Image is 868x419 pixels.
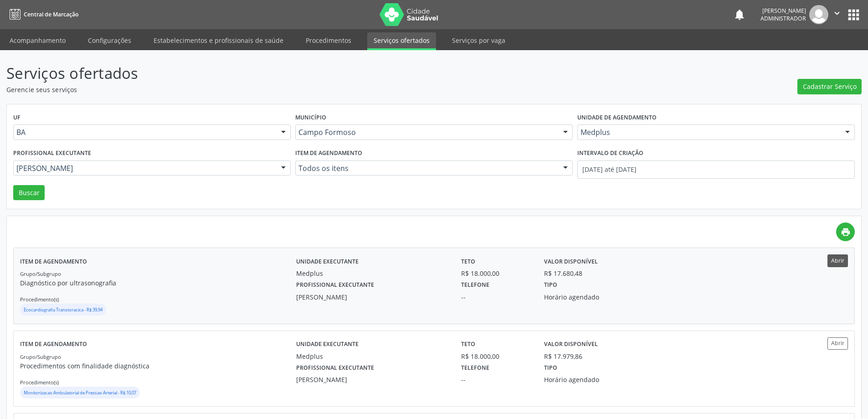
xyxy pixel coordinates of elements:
[841,227,851,237] i: print
[299,32,358,48] a: Procedimentos
[828,5,846,24] button: 
[6,62,605,85] p: Serviços ofertados
[580,128,836,137] span: Medplus
[797,79,862,94] button: Cadastrar Serviço
[836,222,855,241] a: print
[3,32,72,48] a: Acompanhamento
[20,353,61,360] small: Grupo/Subgrupo
[809,5,828,24] img: img
[827,254,848,267] button: Abrir
[20,278,296,288] p: Diagnóstico por ultrasonografia
[461,352,531,361] div: R$ 18.000,00
[461,375,531,384] div: --
[296,254,359,269] label: Unidade executante
[733,8,746,21] button: notifications
[296,292,449,302] div: [PERSON_NAME]
[20,361,296,371] p: Procedimentos com finalidade diagnóstica
[544,254,598,269] label: Valor disponível
[6,7,78,22] a: Central de Marcação
[147,32,290,48] a: Estabelecimentos e profissionais de saúde
[827,337,848,350] button: Abrir
[832,8,842,18] i: 
[20,296,59,303] small: Procedimento(s)
[367,32,436,50] a: Serviços ofertados
[760,15,806,22] span: Administrador
[20,254,87,269] label: Item de agendamento
[82,32,138,48] a: Configurações
[846,7,862,23] button: apps
[760,7,806,15] div: [PERSON_NAME]
[544,375,655,384] div: Horário agendado
[24,10,78,18] span: Central de Marcação
[6,85,605,94] p: Gerencie seus serviços
[20,270,61,277] small: Grupo/Subgrupo
[20,379,59,386] small: Procedimento(s)
[20,337,87,352] label: Item de agendamento
[13,111,21,125] label: UF
[298,128,554,137] span: Campo Formoso
[544,278,557,292] label: Tipo
[461,337,475,352] label: Teto
[296,269,449,278] div: Medplus
[296,361,374,375] label: Profissional executante
[296,278,374,292] label: Profissional executante
[296,352,449,361] div: Medplus
[16,164,272,173] span: [PERSON_NAME]
[577,160,855,179] input: Selecione um intervalo
[544,269,582,278] div: R$ 17.680,48
[295,146,362,160] label: Item de agendamento
[544,361,557,375] label: Tipo
[461,269,531,278] div: R$ 18.000,00
[24,307,103,313] small: Ecocardiografia Transtoracica - R$ 39,94
[298,164,554,173] span: Todos os itens
[13,146,91,160] label: Profissional executante
[296,337,359,352] label: Unidade executante
[577,146,643,160] label: Intervalo de criação
[461,361,489,375] label: Telefone
[577,111,657,125] label: Unidade de agendamento
[446,32,512,48] a: Serviços por vaga
[544,352,582,361] div: R$ 17.979,86
[544,292,655,302] div: Horário agendado
[461,254,475,269] label: Teto
[295,111,326,125] label: Município
[13,185,45,201] button: Buscar
[296,375,449,384] div: [PERSON_NAME]
[24,390,136,396] small: Monitorizacao Ambulatorial de Pressao Arterial - R$ 10,07
[16,128,272,137] span: BA
[803,82,857,91] span: Cadastrar Serviço
[544,337,598,352] label: Valor disponível
[461,292,531,302] div: --
[461,278,489,292] label: Telefone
